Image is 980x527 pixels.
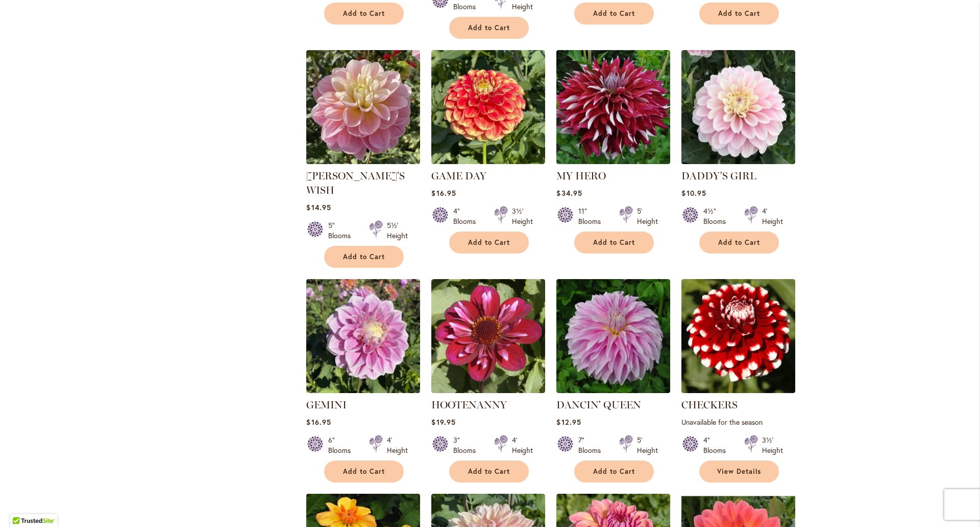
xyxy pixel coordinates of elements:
img: CHECKERS [681,279,795,393]
span: $19.95 [431,417,455,427]
span: Add to Cart [468,238,510,247]
iframe: Launch Accessibility Center [8,491,36,519]
a: GAME DAY [431,156,545,166]
div: 4" Blooms [453,206,482,226]
span: $10.95 [681,188,706,198]
span: View Details [717,467,761,476]
div: 5" Blooms [328,220,357,241]
div: 4' Height [512,435,533,455]
a: Gabbie's Wish [306,156,420,166]
span: Add to Cart [343,467,385,476]
div: 3½' Height [762,435,783,455]
p: Unavailable for the season [681,417,795,427]
img: GAME DAY [431,50,545,164]
button: Add to Cart [324,461,404,483]
div: 6" Blooms [328,435,357,455]
div: 11" Blooms [578,206,607,226]
img: HOOTENANNY [431,279,545,393]
button: Add to Cart [449,461,529,483]
a: DADDY'S GIRL [681,170,756,182]
a: HOOTENANNY [431,399,507,411]
button: Add to Cart [324,3,404,25]
button: Add to Cart [699,3,779,25]
span: Add to Cart [718,9,760,18]
span: $16.95 [431,188,456,198]
a: View Details [699,461,779,483]
div: 5' Height [637,206,658,226]
span: $12.95 [556,417,581,427]
a: My Hero [556,156,670,166]
div: 4' Height [762,206,783,226]
button: Add to Cart [574,3,654,25]
a: GEMINI [306,385,420,395]
a: Dancin' Queen [556,385,670,395]
span: $34.95 [556,188,582,198]
div: 5' Height [637,435,658,455]
div: 5½' Height [387,220,408,241]
button: Add to Cart [449,17,529,39]
img: My Hero [556,50,670,164]
button: Add to Cart [699,232,779,254]
a: MY HERO [556,170,606,182]
span: $14.95 [306,202,331,212]
button: Add to Cart [324,246,404,268]
span: Add to Cart [468,467,510,476]
button: Add to Cart [449,232,529,254]
a: [PERSON_NAME]'S WISH [306,170,405,196]
img: GEMINI [306,279,420,393]
div: 4' Height [387,435,408,455]
img: Gabbie's Wish [306,50,420,164]
a: DANCIN' QUEEN [556,399,641,411]
span: Add to Cart [468,24,510,32]
a: CHECKERS [681,399,738,411]
span: Add to Cart [343,9,385,18]
span: Add to Cart [593,9,635,18]
span: Add to Cart [593,238,635,247]
a: GAME DAY [431,170,486,182]
button: Add to Cart [574,461,654,483]
a: CHECKERS [681,385,795,395]
span: Add to Cart [343,253,385,261]
a: GEMINI [306,399,347,411]
img: DADDY'S GIRL [681,50,795,164]
div: 7" Blooms [578,435,607,455]
div: 3" Blooms [453,435,482,455]
img: Dancin' Queen [556,279,670,393]
span: $16.95 [306,417,331,427]
span: Add to Cart [718,238,760,247]
span: Add to Cart [593,467,635,476]
div: 3½' Height [512,206,533,226]
button: Add to Cart [574,232,654,254]
a: DADDY'S GIRL [681,156,795,166]
div: 4" Blooms [703,435,732,455]
a: HOOTENANNY [431,385,545,395]
div: 4½" Blooms [703,206,732,226]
